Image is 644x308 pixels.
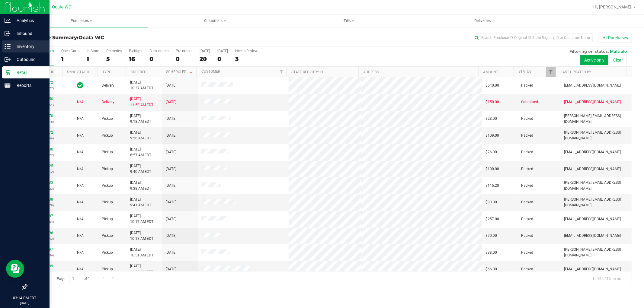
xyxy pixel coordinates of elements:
span: $76.00 [486,149,497,155]
a: 12006730 [36,147,53,151]
span: Packed [521,83,533,88]
button: Active only [580,55,608,65]
span: Pickup [102,133,113,138]
span: $257.00 [486,216,499,222]
span: [DATE] 10:17 AM EDT [130,213,153,225]
span: In Sync [77,81,83,90]
span: [DATE] 8:57 AM EDT [130,147,151,158]
span: Not Applicable [77,250,84,255]
span: Not Applicable [77,100,84,104]
button: N/A [77,233,84,239]
span: Not Applicable [77,200,84,204]
span: 1 - 16 of 16 items [588,274,626,283]
span: [DATE] [166,133,176,138]
span: $66.00 [486,266,497,272]
p: Inventory [11,43,47,50]
span: [DATE] 9:41 AM EDT [130,197,151,208]
span: [PERSON_NAME][EMAIL_ADDRESS][DOMAIN_NAME] [564,197,628,208]
div: 5 [106,56,122,62]
a: 12008050 [36,97,53,101]
span: [DATE] [166,199,176,205]
input: 1 [69,274,80,283]
span: Packed [521,216,533,222]
span: [PERSON_NAME][EMAIL_ADDRESS][DOMAIN_NAME] [564,180,628,191]
div: [DATE] [200,49,210,53]
span: [EMAIL_ADDRESS][DOMAIN_NAME] [564,266,621,272]
span: Submitted [521,99,538,105]
a: Customers [148,14,282,27]
div: [DATE] [217,49,228,53]
span: [DATE] [166,149,176,155]
span: [DATE] 9:38 AM EDT [130,180,151,191]
span: [PERSON_NAME][EMAIL_ADDRESS][DOMAIN_NAME] [564,247,628,258]
span: $28.00 [486,116,497,122]
span: Packed [521,133,533,138]
span: [EMAIL_ADDRESS][DOMAIN_NAME] [564,99,621,105]
button: N/A [77,166,84,172]
a: 12007387 [36,214,53,218]
a: Purchases [14,14,148,27]
a: Tills [282,14,416,27]
a: 12007572 [36,80,53,84]
p: 03:14 PM EDT [3,295,47,301]
span: Packed [521,250,533,256]
p: [DATE] [3,301,47,305]
a: 12007697 [36,247,53,252]
span: Pickup [102,116,113,122]
span: Packed [521,166,533,172]
span: Not Applicable [77,167,84,171]
button: N/A [77,266,84,272]
span: [DATE] 10:51 AM EDT [130,247,153,258]
span: Packed [521,116,533,122]
inline-svg: Inbound [5,30,11,37]
button: N/A [77,116,84,122]
span: Delivery [102,83,114,88]
span: $150.00 [486,99,499,105]
div: Needs Review [235,49,258,53]
span: $93.00 [486,199,497,205]
span: [DATE] 9:40 AM EDT [130,163,151,175]
span: Page of 1 [52,274,95,283]
a: Sync Status [67,70,90,74]
button: N/A [77,99,84,105]
span: [DATE] 10:18 AM EDT [130,230,153,242]
span: Tills [282,18,415,24]
button: N/A [77,183,84,189]
button: N/A [77,199,84,205]
input: Search Purchase ID, Original ID, State Registry ID or Customer Name... [472,33,593,42]
a: Last Updated By [561,70,591,74]
span: Pickup [102,250,113,256]
span: [DATE] [166,99,176,105]
div: 0 [217,56,228,62]
a: Deliveries [416,14,549,27]
span: [EMAIL_ADDRESS][DOMAIN_NAME] [564,216,621,222]
span: [DATE] [166,166,176,172]
a: 12006672 [36,130,53,135]
span: [DATE] 9:18 AM EDT [130,113,151,125]
span: $38.00 [486,250,497,256]
div: 0 [176,56,192,62]
p: Analytics [11,17,47,24]
button: All Purchases [599,33,632,43]
a: 12006825 [36,164,53,168]
span: [DATE] 10:37 AM EDT [130,80,153,91]
div: Open Carts [61,49,79,53]
div: PickUps [129,49,142,53]
span: [DATE] [166,266,176,272]
a: Type [102,70,111,74]
th: Address [358,67,478,77]
a: 12006833 [36,180,53,185]
inline-svg: Analytics [5,17,11,24]
div: Back-orders [149,49,168,53]
span: $100.00 [486,166,499,172]
span: [PERSON_NAME][EMAIL_ADDRESS][DOMAIN_NAME] [564,130,628,141]
a: Filter [276,67,286,77]
a: 12006838 [36,197,53,202]
span: Packed [521,149,533,155]
button: N/A [77,149,84,155]
a: Scheduled [166,70,194,74]
span: Packed [521,199,533,205]
span: Pickup [102,233,113,239]
div: 20 [200,56,210,62]
span: Pickup [102,166,113,172]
